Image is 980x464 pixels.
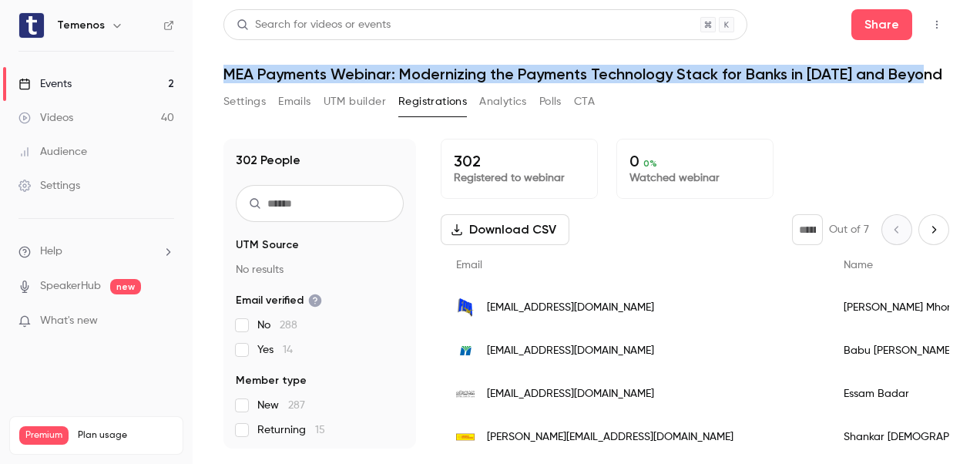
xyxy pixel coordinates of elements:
span: Help [40,244,62,260]
button: Polls [539,89,562,114]
a: SpeakerHub [40,278,101,294]
span: [EMAIL_ADDRESS][DOMAIN_NAME] [487,343,654,359]
span: Name [844,260,873,271]
li: help-dropdown-opener [18,244,174,260]
p: Registered to webinar [454,170,585,186]
span: No [257,318,297,333]
button: Emails [278,89,310,114]
span: UTM Source [236,237,299,253]
div: Events [18,76,72,92]
span: [EMAIL_ADDRESS][DOMAIN_NAME] [487,386,654,402]
p: Out of 7 [829,222,869,237]
span: Email [456,260,482,271]
span: 15 [315,425,325,435]
button: CTA [574,89,595,114]
span: Yes [257,342,293,358]
span: 0 % [643,158,657,169]
button: Next page [918,214,949,245]
button: Share [851,9,912,40]
div: Audience [18,144,87,160]
h1: MEA Payments Webinar: Modernizing the Payments Technology Stack for Banks in [DATE] and Beyond [223,65,949,83]
span: [EMAIL_ADDRESS][DOMAIN_NAME] [487,300,654,316]
h1: 302 People [236,151,300,170]
img: Temenos [19,13,44,38]
span: New [257,398,305,413]
span: Plan usage [78,429,173,442]
img: orientexchange.com [456,428,475,446]
p: Watched webinar [629,170,760,186]
img: fdh.co.mw [456,298,475,317]
span: [PERSON_NAME][EMAIL_ADDRESS][DOMAIN_NAME] [487,429,733,446]
img: investbank.ae [456,341,475,360]
button: Download CSV [441,214,569,245]
span: Email verified [236,293,322,308]
div: Videos [18,110,73,126]
div: Search for videos or events [237,17,391,33]
button: Settings [223,89,266,114]
span: Premium [19,426,69,445]
iframe: Noticeable Trigger [156,314,174,328]
span: 287 [288,400,305,411]
span: 288 [280,320,297,331]
span: 14 [283,345,293,355]
p: No results [236,262,404,277]
button: Analytics [479,89,527,114]
span: Member type [236,373,307,388]
img: cbl.gov.ly [456,385,475,403]
button: UTM builder [324,89,386,114]
button: Registrations [398,89,467,114]
span: new [110,279,141,294]
span: Returning [257,422,325,438]
p: 0 [629,152,760,170]
p: 302 [454,152,585,170]
span: What's new [40,313,98,329]
h6: Temenos [57,18,105,33]
div: Settings [18,178,80,193]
